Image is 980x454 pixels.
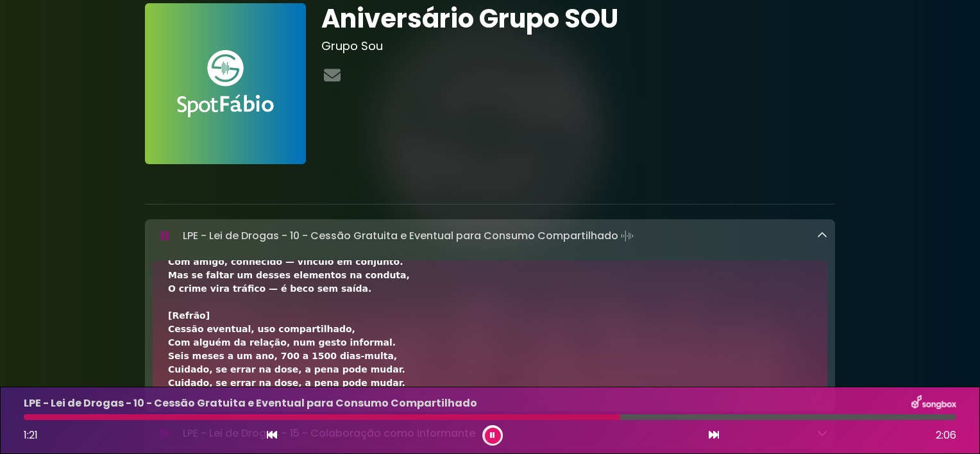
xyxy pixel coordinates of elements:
[24,396,477,411] p: LPE - Lei de Drogas - 10 - Cessão Gratuita e Eventual para Consumo Compartilhado
[321,3,835,34] h1: Aniversário Grupo SOU
[24,428,38,442] span: 1:21
[183,227,636,245] p: LPE - Lei de Drogas - 10 - Cessão Gratuita e Eventual para Consumo Compartilhado
[911,395,956,412] img: songbox-logo-white.png
[145,3,306,164] img: FAnVhLgaRSStWruMDZa6
[618,227,636,245] img: waveform4.gif
[321,39,835,53] h3: Grupo Sou
[936,428,956,443] span: 2:06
